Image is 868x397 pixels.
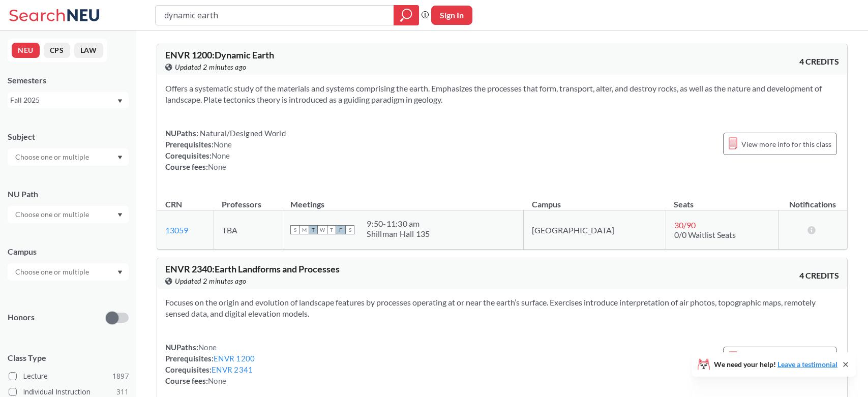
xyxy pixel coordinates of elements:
span: 30 / 90 [674,220,696,230]
span: Updated 2 minutes ago [175,62,247,73]
div: NUPaths: Prerequisites: Corequisites: Course fees: [165,128,286,172]
span: 4 CREDITS [799,270,839,281]
span: S [290,225,300,234]
div: Campus [8,246,129,257]
span: View more info for this class [741,352,831,364]
th: Professors [214,189,282,210]
svg: Dropdown arrow [117,156,123,160]
span: 0/0 Waitlist Seats [674,230,736,239]
div: Dropdown arrow [8,206,129,223]
div: Fall 2025 [10,95,116,106]
div: magnifying glass [394,5,419,25]
th: Notifications [778,189,847,210]
section: Focuses on the origin and evolution of landscape features by processes operating at or near the e... [165,297,839,319]
span: None [214,140,232,149]
span: 4 CREDITS [799,56,839,67]
label: Lecture [9,370,129,383]
input: Choose one or multiple [10,151,96,163]
svg: Dropdown arrow [117,213,123,217]
input: Choose one or multiple [10,208,96,221]
span: Natural/Designed World [198,129,286,138]
span: ENVR 2340 : Earth Landforms and Processes [165,263,340,274]
span: 1897 [112,371,129,382]
div: Dropdown arrow [8,148,129,166]
a: ENVR 1200 [214,354,255,363]
div: CRN [165,199,182,210]
div: Subject [8,131,129,142]
button: Sign In [431,6,472,25]
span: T [309,225,318,234]
span: S [345,225,354,234]
td: [GEOGRAPHIC_DATA] [524,210,666,250]
th: Campus [524,189,666,210]
span: View more info for this class [741,138,831,150]
span: None [208,162,226,171]
input: Choose one or multiple [10,266,96,278]
span: None [208,376,226,385]
div: Dropdown arrow [8,263,129,281]
div: Fall 2025Dropdown arrow [8,92,129,108]
section: Offers a systematic study of the materials and systems comprising the earth. Emphasizes the proce... [165,83,839,105]
span: ENVR 1200 : Dynamic Earth [165,49,274,60]
svg: Dropdown arrow [117,270,123,274]
svg: Dropdown arrow [117,99,123,103]
div: NU Path [8,189,129,200]
a: ENVR 2341 [212,365,253,374]
button: CPS [44,43,70,58]
span: Updated 2 minutes ago [175,276,247,287]
span: None [212,151,230,160]
div: NUPaths: Prerequisites: Corequisites: Course fees: [165,342,255,386]
div: Shillman Hall 135 [367,229,430,239]
td: TBA [214,210,282,250]
a: 13059 [165,225,188,235]
a: Leave a testimonial [777,360,837,369]
span: T [327,225,336,234]
button: NEU [12,43,40,58]
div: 9:50 - 11:30 am [367,219,430,229]
th: Meetings [282,189,524,210]
th: Seats [666,189,778,210]
span: W [318,225,327,234]
div: Semesters [8,75,129,86]
span: Class Type [8,352,129,363]
p: Honors [8,312,35,323]
span: M [300,225,309,234]
input: Class, professor, course number, "phrase" [163,7,386,24]
span: F [336,225,345,234]
span: None [198,343,217,352]
span: We need your help! [714,361,837,368]
button: LAW [74,43,103,58]
svg: magnifying glass [400,8,412,22]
